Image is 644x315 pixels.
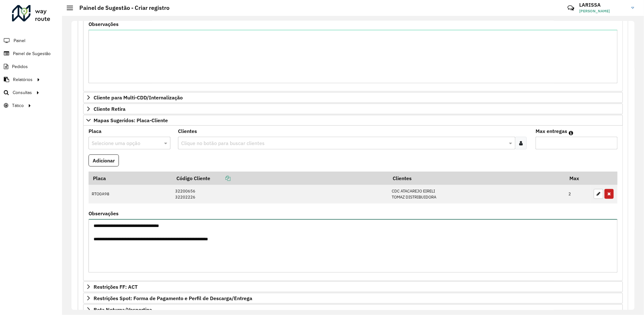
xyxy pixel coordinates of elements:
span: [PERSON_NAME] [579,8,627,14]
span: Pedidos [12,63,28,70]
td: CDC ATACAREJO EIRELI TOMAZ DISTRIBUIDORA [389,185,565,204]
a: Copiar [210,175,230,181]
label: Observações [89,20,119,28]
th: Código Cliente [172,172,389,185]
span: Restrições Spot: Forma de Pagamento e Perfil de Descarga/Entrega [94,296,252,301]
th: Max [565,172,591,185]
td: 32200656 32202226 [172,185,389,204]
em: Máximo de clientes que serão colocados na mesma rota com os clientes informados [569,130,573,135]
label: Clientes [178,127,197,135]
a: Mapas Sugeridos: Placa-Cliente [83,115,623,126]
label: Observações [89,210,119,217]
th: Clientes [389,172,565,185]
label: Max entregas [536,127,567,135]
span: Tático [12,102,24,109]
label: Placa [89,127,101,135]
span: Rota Noturna/Vespertina [94,307,152,312]
td: RTO0A98 [89,185,172,204]
td: 2 [565,185,591,204]
th: Placa [89,172,172,185]
h3: LARISSA [579,2,627,8]
a: Restrições Spot: Forma de Pagamento e Perfil de Descarga/Entrega [83,293,623,304]
button: Adicionar [89,154,119,167]
a: Cliente Retira [83,104,623,114]
a: Cliente para Multi-CDD/Internalização [83,92,623,103]
span: Relatórios [13,76,33,83]
span: Painel de Sugestão [13,50,51,57]
span: Painel [14,37,25,44]
h2: Painel de Sugestão - Criar registro [73,4,169,11]
div: Mapas Sugeridos: Placa-Cliente [83,126,623,281]
a: Contato Rápido [564,1,578,15]
span: Cliente Retira [94,106,126,111]
span: Restrições FF: ACT [94,284,138,289]
span: Consultas [13,89,32,96]
a: Rota Noturna/Vespertina [83,304,623,315]
span: Mapas Sugeridos: Placa-Cliente [94,118,168,123]
span: Cliente para Multi-CDD/Internalização [94,95,183,100]
a: Restrições FF: ACT [83,281,623,292]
